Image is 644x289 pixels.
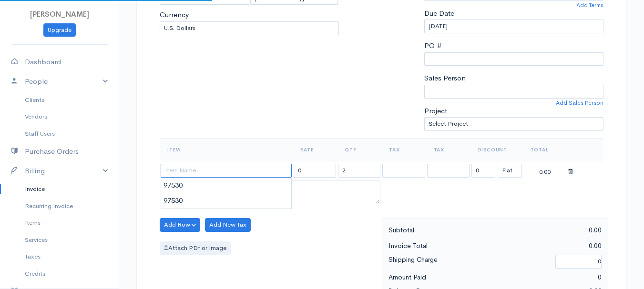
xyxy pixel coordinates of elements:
[556,99,603,107] a: Add Sales Person
[337,138,381,161] th: Qty
[495,271,606,283] div: 0
[424,73,466,84] label: Sales Person
[424,20,603,33] input: dd-mm-yyyy
[160,10,189,20] label: Currency
[205,218,251,232] button: Add New Tax
[161,178,291,193] div: 97530
[293,138,337,161] th: Rate
[161,193,291,209] div: 97530
[161,164,292,178] input: Item Name
[160,218,200,232] button: Add Row
[384,271,495,283] div: Amount Paid
[384,254,551,269] div: Shipping Charge
[495,240,606,252] div: 0.00
[470,138,523,161] th: Discount
[384,224,495,236] div: Subtotal
[30,10,89,19] span: [PERSON_NAME]
[160,138,293,161] th: Item
[43,23,76,37] a: Upgrade
[384,240,495,252] div: Invoice Total
[523,138,567,161] th: Total
[424,8,454,19] label: Due Date
[424,106,447,117] label: Project
[576,1,603,10] a: Add Terms
[495,224,606,236] div: 0.00
[160,241,231,255] label: Attach PDf or Image
[524,165,566,177] div: 0.00
[381,138,426,161] th: Tax
[424,40,442,51] label: PO #
[426,138,470,161] th: Tax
